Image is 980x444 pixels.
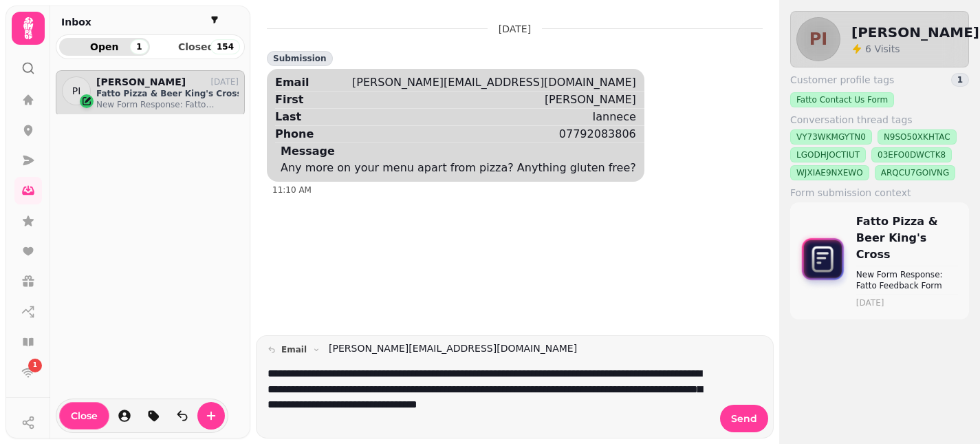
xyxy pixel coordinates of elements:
[856,297,958,308] time: [DATE]
[210,39,240,54] div: 154
[197,402,225,430] button: create-convo
[61,15,91,29] h2: Inbox
[545,92,636,108] div: [PERSON_NAME]
[329,341,577,356] a: [PERSON_NAME][EMAIL_ADDRESS][DOMAIN_NAME]
[275,74,309,91] div: Email
[14,359,42,386] a: 1
[790,113,969,127] label: Conversation thread tags
[72,84,81,98] span: PI
[59,38,150,56] button: Open1
[206,12,223,28] button: filter
[851,23,979,42] h2: [PERSON_NAME]
[499,22,531,36] p: [DATE]
[809,31,828,47] span: PI
[796,232,851,290] img: form-icon
[275,126,314,142] div: Phone
[262,341,326,358] button: email
[275,92,303,108] div: First
[865,43,874,54] span: 6
[352,74,636,91] div: [PERSON_NAME][EMAIL_ADDRESS][DOMAIN_NAME]
[281,160,636,176] div: Any more on your menu apart from pizza? Anything gluten free?
[790,92,894,107] div: Fatto Contact Us Form
[865,42,900,56] p: Visits
[151,38,242,56] button: Closed154
[96,99,239,110] p: New Form Response: Fatto Feedback Form
[96,76,186,88] p: [PERSON_NAME]
[96,88,239,99] p: Fatto Pizza & Beer King's Cross
[272,184,730,195] div: 11:10 AM
[168,402,196,430] button: is-read
[731,414,757,423] span: Send
[140,402,167,430] button: tag-thread
[951,73,969,87] div: 1
[871,147,952,162] div: 03EFO0DWCTK8
[875,165,956,180] div: ARQCU7GOIVNG
[281,143,335,160] div: Message
[130,39,148,54] div: 1
[33,361,37,370] span: 1
[275,109,301,125] div: Last
[162,42,231,52] span: Closed
[790,73,894,87] span: Customer profile tags
[856,269,958,291] p: New Form Response: Fatto Feedback Form
[790,147,866,162] div: LGODHJOCTIUT
[856,213,958,263] p: Fatto Pizza & Beer King's Cross
[592,109,635,125] div: Iannece
[70,42,139,52] span: Open
[56,70,245,432] div: grid
[210,76,239,87] p: [DATE]
[790,129,872,145] div: VY73WKMGYTN0
[720,405,768,432] button: Send
[71,411,98,421] span: Close
[559,126,636,142] div: 07792083806
[790,186,969,200] label: Form submission context
[267,51,333,66] div: Submission
[790,165,869,180] div: WJXIAE9NXEWO
[59,402,109,430] button: Close
[878,129,957,145] div: N9SO50XKHTAC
